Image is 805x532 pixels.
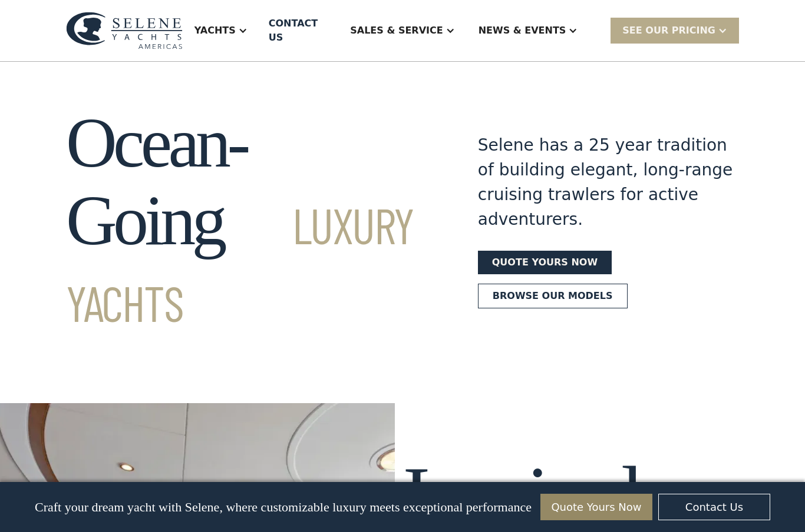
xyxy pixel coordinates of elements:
div: Contact US [269,16,329,45]
div: Sales & Service [338,7,466,54]
div: News & EVENTS [479,24,566,38]
p: Craft your dream yacht with Selene, where customizable luxury meets exceptional performance [35,500,532,515]
h1: Ocean-Going [66,104,436,337]
a: Browse our models [478,284,628,308]
div: News & EVENTS [467,7,590,54]
div: SEE Our Pricing [611,18,739,43]
div: Sales & Service [350,24,443,38]
div: Selene has a 25 year tradition of building elegant, long-range cruising trawlers for active adven... [478,133,739,232]
div: SEE Our Pricing [622,24,715,38]
div: Yachts [194,24,236,38]
span: Luxury Yachts [66,195,414,332]
a: Contact Us [658,494,770,520]
div: Yachts [183,7,259,54]
a: Quote Yours Now [540,494,652,520]
img: logo [66,12,183,49]
a: Quote yours now [478,251,612,274]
